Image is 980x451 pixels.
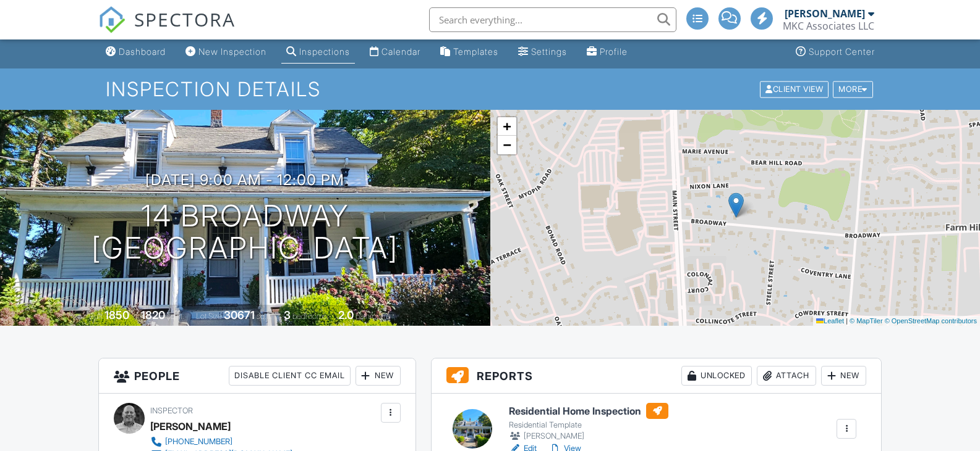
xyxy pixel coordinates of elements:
a: Inspections [281,41,355,64]
div: [PERSON_NAME] [785,7,865,20]
a: [PHONE_NUMBER] [150,436,292,448]
input: Search everything... [429,7,676,32]
div: [PERSON_NAME] [150,417,231,436]
div: [PERSON_NAME] [509,430,668,442]
div: More [833,81,873,97]
div: [PHONE_NUMBER] [165,437,232,447]
div: Support Center [809,46,875,57]
span: | [846,317,848,325]
div: New [821,366,866,386]
a: © OpenStreetMap contributors [885,317,977,325]
div: Disable Client CC Email [229,366,351,386]
span: − [503,137,511,152]
div: Calendar [381,46,420,57]
a: New Inspection [181,41,271,64]
h1: Inspection Details [106,78,874,100]
span: sq. ft. [167,312,184,321]
div: Profile [600,46,628,57]
div: Templates [453,46,498,57]
h6: Residential Home Inspection [509,403,668,419]
span: Inspector [150,406,193,415]
img: Marker [728,192,744,218]
a: Residential Home Inspection Residential Template [PERSON_NAME] [509,403,668,442]
span: SPECTORA [134,6,236,32]
a: Client View [759,84,832,93]
a: Zoom in [498,117,516,136]
span: Lot Size [196,312,222,321]
div: Unlocked [681,366,752,386]
h3: [DATE] 9:00 am - 12:00 pm [145,172,344,188]
div: Residential Template [509,420,668,430]
a: Leaflet [816,317,844,325]
div: 1850 [104,308,129,321]
span: sq.ft. [257,312,272,321]
div: 30671 [224,308,255,321]
div: Client View [760,81,829,97]
a: Support Center [791,41,880,64]
a: Templates [435,41,503,64]
a: SPECTORA [98,17,236,43]
h3: People [99,358,415,394]
div: 3 [284,308,291,321]
div: Settings [531,46,567,57]
div: Dashboard [119,46,166,57]
div: MKC Associates LLC [783,20,874,32]
a: Profile [582,41,633,64]
h3: Reports [432,358,882,394]
a: Calendar [365,41,425,64]
img: The Best Home Inspection Software - Spectora [98,6,126,33]
span: + [503,118,511,134]
span: Built [89,312,103,321]
div: Attach [757,366,816,386]
h1: 14 Broadway [GEOGRAPHIC_DATA] [92,200,398,265]
div: 1820 [141,308,165,321]
div: New [356,366,401,386]
span: bathrooms [356,312,391,321]
a: Zoom out [498,136,516,154]
a: Dashboard [101,41,171,64]
a: © MapTiler [850,317,883,325]
div: New Inspection [198,46,266,57]
a: Settings [513,41,572,64]
div: Inspections [299,46,350,57]
span: bedrooms [292,312,326,321]
div: 2.0 [338,308,354,321]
